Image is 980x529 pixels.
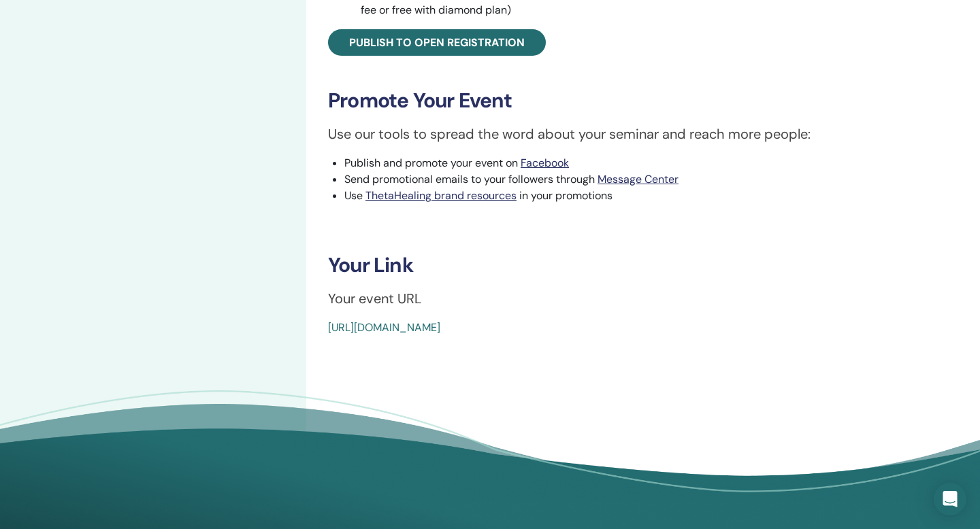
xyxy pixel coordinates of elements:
a: Facebook [521,156,569,170]
div: Open Intercom Messenger [934,483,966,515]
li: Send promotional emails to your followers through [344,171,938,188]
a: Message Center [598,172,679,186]
a: Publish to open registration [328,29,546,56]
h3: Promote Your Event [328,88,938,113]
p: Your event URL [328,288,938,309]
p: Use our tools to spread the word about your seminar and reach more people: [328,124,938,144]
li: Use in your promotions [344,188,938,204]
a: ThetaHealing brand resources [365,188,517,203]
span: Publish to open registration [349,35,525,50]
a: [URL][DOMAIN_NAME] [328,320,440,335]
h3: Your Link [328,253,938,277]
li: Publish and promote your event on [344,155,938,171]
